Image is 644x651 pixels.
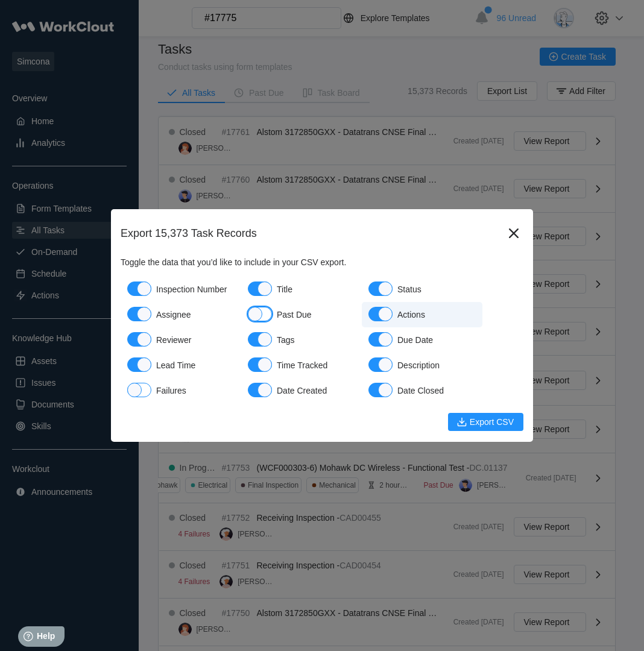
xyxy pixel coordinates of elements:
[362,353,482,378] label: Description
[448,413,523,431] button: Export CSV
[368,281,393,296] button: Status
[248,281,272,296] button: Title
[121,227,504,240] div: Export 15,373 Task Records
[121,353,241,378] label: Lead Time
[121,378,241,403] label: Failures
[362,378,482,403] label: Date Closed
[241,327,362,353] label: Tags
[362,277,482,302] label: Status
[127,281,151,296] button: Inspection Number
[127,332,151,347] button: Reviewer
[127,357,151,372] button: Lead Time
[368,307,393,321] button: Actions
[248,332,272,347] button: Tags
[368,383,393,397] button: Date Closed
[362,327,482,353] label: Due Date
[362,302,482,327] label: Actions
[121,302,241,327] label: Assignee
[121,257,523,267] div: Toggle the data that you’d like to include in your CSV export.
[241,353,362,378] label: Time Tracked
[368,357,393,372] button: Description
[248,357,272,372] button: Time Tracked
[241,302,362,327] label: Past Due
[241,378,362,403] label: Date Created
[368,332,393,347] button: Due Date
[241,277,362,302] label: Title
[127,307,151,321] button: Assignee
[127,383,151,397] button: Failures
[470,418,514,426] span: Export CSV
[248,307,272,321] button: Past Due
[121,277,241,302] label: Inspection Number
[121,327,241,353] label: Reviewer
[248,383,272,397] button: Date Created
